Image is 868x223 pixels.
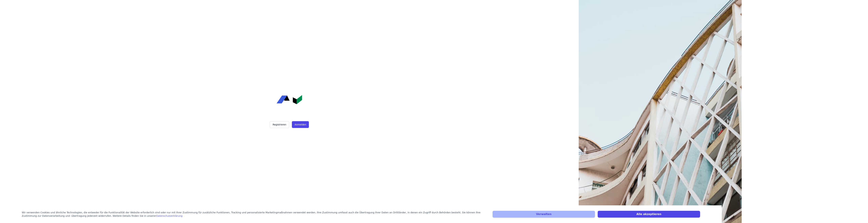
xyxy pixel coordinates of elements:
button: Alle akzeptieren [598,211,700,218]
a: Datenschutzerklärung [156,215,182,217]
button: Verwalten [493,211,595,218]
img: Concular [277,95,302,104]
button: Anmelden [292,121,309,128]
button: Registrieren [270,121,289,128]
div: Wir verwenden Cookies und ähnliche Technologien, die entweder für die Funktionalität der Website ... [22,211,489,218]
